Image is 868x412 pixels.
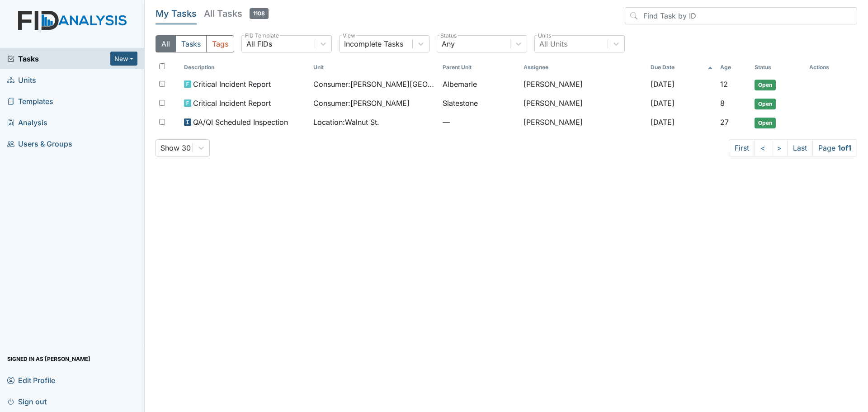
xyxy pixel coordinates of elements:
[7,394,47,408] span: Sign out
[439,60,520,75] th: Toggle SortBy
[156,7,197,20] h5: My Tasks
[539,38,567,49] div: All Units
[729,139,755,156] a: First
[720,99,725,108] span: 8
[313,98,410,109] span: Consumer : [PERSON_NAME]
[7,352,90,366] span: Signed in as [PERSON_NAME]
[717,60,751,75] th: Toggle SortBy
[729,139,857,156] nav: task-pagination
[313,117,379,128] span: Location : Walnut St.
[156,35,234,52] div: Type filter
[806,60,851,75] th: Actions
[156,35,176,52] button: All
[520,60,646,75] th: Assignee
[651,118,675,127] span: [DATE]
[755,118,776,128] span: Open
[175,35,207,52] button: Tasks
[310,60,439,75] th: Toggle SortBy
[838,143,851,152] strong: 1 of 1
[193,117,288,128] span: QA/QI Scheduled Inspection
[110,52,137,66] button: New
[751,60,805,75] th: Toggle SortBy
[651,99,675,108] span: [DATE]
[443,117,516,128] span: —
[771,139,788,156] a: >
[755,80,776,90] span: Open
[443,79,477,90] span: Albemarle
[647,60,717,75] th: Toggle SortBy
[625,7,857,24] input: Find Task by ID
[651,80,675,89] span: [DATE]
[520,113,646,132] td: [PERSON_NAME]
[193,79,271,90] span: Critical Incident Report
[520,94,646,113] td: [PERSON_NAME]
[160,142,191,153] div: Show 30
[250,8,269,19] span: 1108
[193,98,271,109] span: Critical Incident Report
[159,63,165,69] input: Toggle All Rows Selected
[7,137,72,151] span: Users & Groups
[787,139,813,156] a: Last
[344,38,403,49] div: Incomplete Tasks
[206,35,234,52] button: Tags
[7,94,53,108] span: Templates
[7,53,110,64] a: Tasks
[720,118,729,127] span: 27
[520,75,646,94] td: [PERSON_NAME]
[442,38,455,49] div: Any
[180,60,310,75] th: Toggle SortBy
[812,139,857,156] span: Page
[755,139,771,156] a: <
[7,73,36,87] span: Units
[7,115,47,129] span: Analysis
[204,7,269,20] h5: All Tasks
[443,98,478,109] span: Slatestone
[313,79,435,90] span: Consumer : [PERSON_NAME][GEOGRAPHIC_DATA]
[7,373,55,387] span: Edit Profile
[246,38,272,49] div: All FIDs
[720,80,728,89] span: 12
[755,99,776,109] span: Open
